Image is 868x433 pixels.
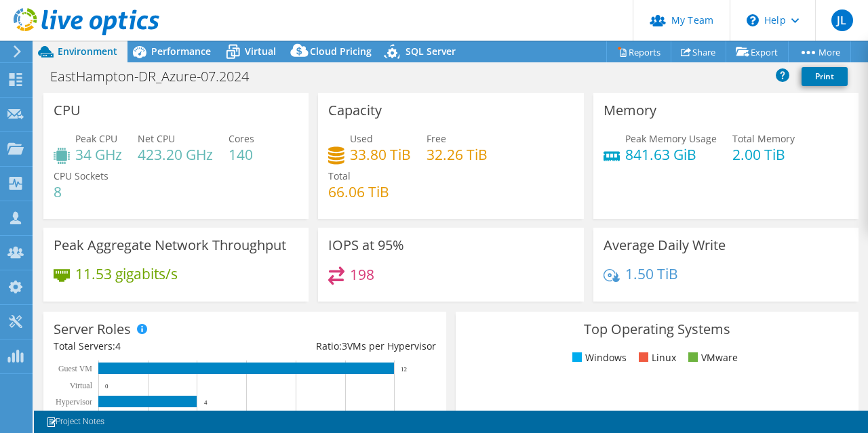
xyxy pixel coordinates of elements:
span: Cores [229,132,254,145]
text: 0 [105,383,108,390]
span: 3 [342,339,347,352]
li: Linux [635,350,676,365]
span: JL [831,9,853,31]
a: Print [802,67,848,86]
span: Virtual [245,45,276,58]
h4: 66.06 TiB [328,184,389,199]
span: Total Memory [732,132,795,145]
a: Export [726,41,789,62]
a: Share [671,41,726,62]
li: Windows [569,350,627,365]
span: Free [427,132,446,145]
h3: Peak Aggregate Network Throughput [54,238,286,253]
h4: 841.63 GiB [625,147,717,162]
svg: \n [747,14,759,26]
a: More [788,41,851,62]
text: Virtual [70,381,93,390]
h4: 423.20 GHz [138,147,213,162]
h4: 140 [229,147,254,162]
a: Reports [606,41,671,62]
a: Project Notes [37,413,114,430]
h4: 32.26 TiB [427,147,488,162]
h3: CPU [54,103,81,118]
h1: EastHampton-DR_Azure-07.2024 [44,69,270,84]
h3: Capacity [328,103,382,118]
span: Peak Memory Usage [625,132,717,145]
h4: 33.80 TiB [350,147,411,162]
h4: 11.53 gigabits/s [75,266,178,281]
h3: IOPS at 95% [328,238,404,253]
text: Hypervisor [56,397,92,407]
h4: 34 GHz [75,147,122,162]
text: Guest VM [58,364,92,373]
span: CPU Sockets [54,169,108,182]
span: Environment [58,45,117,58]
h3: Top Operating Systems [466,322,848,337]
span: Total [328,169,351,182]
h3: Server Roles [54,322,131,337]
text: 12 [401,366,407,373]
li: VMware [685,350,738,365]
h4: 2.00 TiB [732,147,795,162]
h4: 198 [350,267,374,282]
span: Net CPU [138,132,175,145]
h4: 1.50 TiB [625,266,678,281]
span: Cloud Pricing [310,45,372,58]
span: Peak CPU [75,132,117,145]
h3: Average Daily Write [604,238,726,253]
h3: Memory [604,103,656,118]
span: SQL Server [406,45,456,58]
h4: 8 [54,184,108,199]
div: Total Servers: [54,339,245,354]
div: Ratio: VMs per Hypervisor [245,339,436,354]
span: Performance [151,45,211,58]
text: 4 [204,399,208,406]
span: 4 [115,339,121,352]
span: Used [350,132,373,145]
